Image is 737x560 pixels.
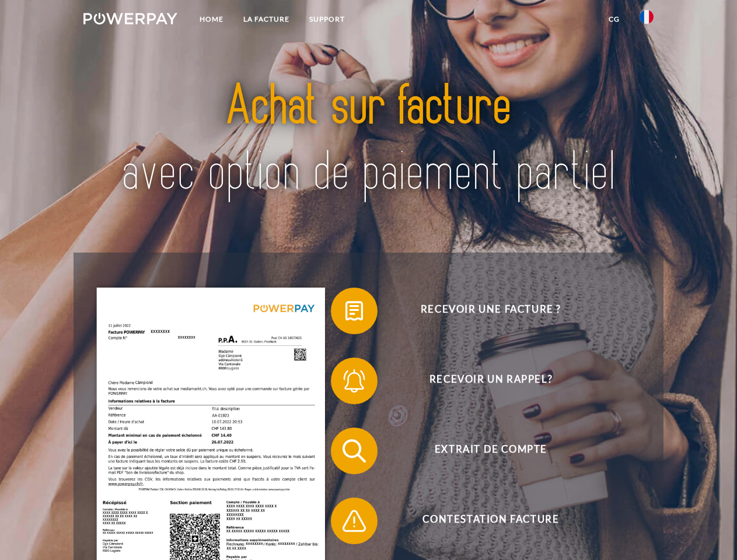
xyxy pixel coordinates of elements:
[83,13,177,24] img: logo-powerpay-white.svg
[340,366,369,395] img: qb_bell.svg
[331,288,634,334] button: Recevoir une facture ?
[111,56,626,223] img: title-powerpay_fr.svg
[331,428,634,474] button: Extrait de compte
[640,10,654,24] img: fr
[348,358,634,404] span: Recevoir un rappel?
[599,9,630,30] a: CG
[331,498,634,544] button: Contestation Facture
[233,9,299,30] a: LA FACTURE
[348,288,634,334] span: Recevoir une facture ?
[348,498,634,544] span: Contestation Facture
[299,9,355,30] a: Support
[340,296,369,325] img: qb_bill.svg
[331,358,634,404] button: Recevoir un rappel?
[348,428,634,474] span: Extrait de compte
[190,9,233,30] a: Home
[340,506,369,535] img: qb_warning.svg
[340,436,369,466] img: qb_search.svg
